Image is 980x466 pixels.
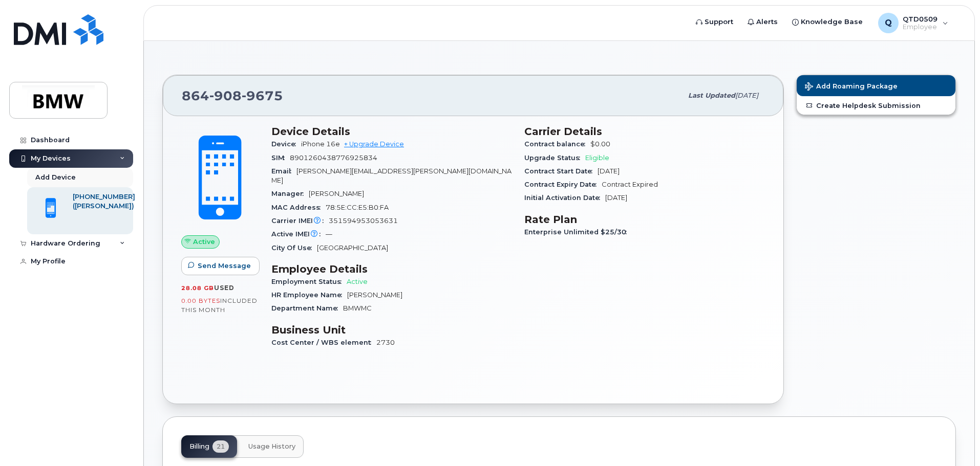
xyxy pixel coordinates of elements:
span: [PERSON_NAME] [347,291,402,299]
span: Add Roaming Package [805,82,898,92]
span: [PERSON_NAME][EMAIL_ADDRESS][PERSON_NAME][DOMAIN_NAME] [271,167,512,184]
span: SIM [271,154,290,162]
span: [DATE] [598,167,620,175]
span: [DATE] [735,92,758,99]
span: HR Employee Name [271,291,347,299]
h3: Carrier Details [524,125,765,138]
span: Active [347,278,368,285]
span: MAC Address [271,204,326,211]
button: Send Message [181,257,260,275]
span: Cost Center / WBS element [271,339,376,346]
span: 2730 [376,339,395,346]
span: used [214,284,235,292]
span: Manager [271,190,309,197]
span: Contract Expiry Date [524,181,602,188]
span: 78:5E:CC:E5:B0:FA [326,204,389,211]
span: 9675 [242,88,283,103]
span: Active IMEI [271,230,326,238]
button: Add Roaming Package [797,75,955,96]
iframe: Messenger Launcher [935,421,972,458]
span: Active [193,237,215,247]
span: [DATE] [605,194,627,202]
a: + Upgrade Device [344,140,404,148]
span: iPhone 16e [301,140,340,148]
span: Eligible [585,154,609,162]
span: 908 [209,88,242,103]
span: 0.00 Bytes [181,297,220,304]
span: 8901260438776925834 [290,154,377,162]
h3: Employee Details [271,263,512,275]
span: Enterprise Unlimited $25/30 [524,228,632,236]
h3: Device Details [271,125,512,138]
span: Contract Expired [602,181,658,188]
span: Usage History [248,442,295,451]
span: 28.08 GB [181,284,214,292]
span: [GEOGRAPHIC_DATA] [317,244,388,252]
span: Department Name [271,304,343,312]
span: Carrier IMEI [271,217,329,225]
a: Create Helpdesk Submission [797,96,955,115]
span: [PERSON_NAME] [309,190,364,197]
span: Upgrade Status [524,154,585,162]
span: Employment Status [271,278,347,285]
span: Contract balance [524,140,590,148]
span: Email [271,167,296,175]
span: BMWMC [343,304,372,312]
span: Device [271,140,301,148]
span: 351594953053631 [329,217,398,225]
span: 864 [182,88,283,103]
h3: Rate Plan [524,213,765,226]
span: Last updated [688,92,735,99]
h3: Business Unit [271,324,512,336]
span: $0.00 [590,140,610,148]
span: Initial Activation Date [524,194,605,202]
span: Send Message [198,261,251,271]
span: City Of Use [271,244,317,252]
span: Contract Start Date [524,167,598,175]
span: — [326,230,332,238]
